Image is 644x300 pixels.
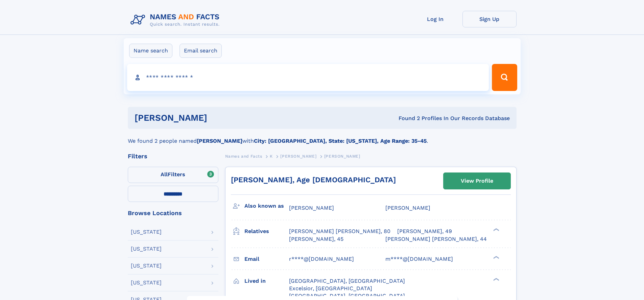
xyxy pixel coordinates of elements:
[127,64,489,91] input: search input
[270,152,273,160] a: K
[385,205,430,211] span: [PERSON_NAME]
[128,167,218,183] label: Filters
[180,44,222,58] label: Email search
[289,278,405,284] span: [GEOGRAPHIC_DATA], [GEOGRAPHIC_DATA]
[324,154,360,159] span: [PERSON_NAME]
[270,154,273,159] span: K
[289,235,343,243] a: [PERSON_NAME], 45
[131,229,162,235] div: [US_STATE]
[408,11,462,27] a: Log In
[280,152,316,160] a: [PERSON_NAME]
[128,153,218,159] div: Filters
[461,173,493,189] div: View Profile
[280,154,316,159] span: [PERSON_NAME]
[492,255,500,259] div: ❯
[129,44,172,58] label: Name search
[492,228,500,232] div: ❯
[197,138,242,144] b: [PERSON_NAME]
[128,210,218,216] div: Browse Locations
[231,176,396,184] a: [PERSON_NAME], Age [DEMOGRAPHIC_DATA]
[492,277,500,281] div: ❯
[135,114,303,122] h1: [PERSON_NAME]
[128,129,517,145] div: We found 2 people named with .
[131,263,162,269] div: [US_STATE]
[244,200,289,212] h3: Also known as
[289,285,372,292] span: Excelsior, [GEOGRAPHIC_DATA]
[444,173,510,189] a: View Profile
[385,235,487,243] a: [PERSON_NAME] [PERSON_NAME], 44
[128,11,225,29] img: Logo Names and Facts
[462,11,517,27] a: Sign Up
[161,171,168,178] span: All
[244,253,289,265] h3: Email
[244,226,289,237] h3: Relatives
[289,228,390,235] a: [PERSON_NAME] [PERSON_NAME], 80
[303,115,510,122] div: Found 2 Profiles In Our Records Database
[289,205,334,211] span: [PERSON_NAME]
[492,64,517,91] button: Search Button
[244,275,289,287] h3: Lived in
[131,280,162,285] div: [US_STATE]
[131,246,162,252] div: [US_STATE]
[254,138,427,144] b: City: [GEOGRAPHIC_DATA], State: [US_STATE], Age Range: 35-45
[225,152,262,160] a: Names and Facts
[289,293,405,299] span: [GEOGRAPHIC_DATA], [GEOGRAPHIC_DATA]
[397,228,452,235] a: [PERSON_NAME], 49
